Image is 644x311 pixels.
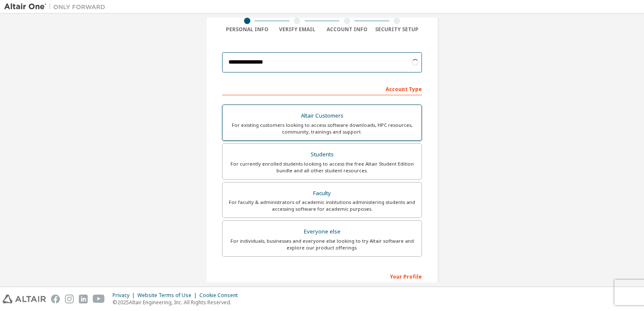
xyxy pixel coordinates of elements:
[228,149,416,161] div: Students
[137,292,199,299] div: Website Terms of Use
[372,26,422,33] div: Security Setup
[222,26,272,33] div: Personal Info
[3,295,46,303] img: altair_logo.svg
[228,226,416,238] div: Everyone else
[51,295,60,303] img: facebook.svg
[4,3,110,11] img: Altair One
[65,295,74,303] img: instagram.svg
[322,26,372,33] div: Account Info
[228,199,416,212] div: For faculty & administrators of academic institutions administering students and accessing softwa...
[272,26,322,33] div: Verify Email
[113,292,137,299] div: Privacy
[222,269,422,283] div: Your Profile
[93,295,105,303] img: youtube.svg
[228,161,416,174] div: For currently enrolled students looking to access the free Altair Student Edition bundle and all ...
[228,188,416,199] div: Faculty
[113,299,243,306] p: © 2025 Altair Engineering, Inc. All Rights Reserved.
[222,82,422,95] div: Account Type
[228,110,416,122] div: Altair Customers
[228,122,416,135] div: For existing customers looking to access software downloads, HPC resources, community, trainings ...
[199,292,243,299] div: Cookie Consent
[79,295,88,303] img: linkedin.svg
[228,238,416,251] div: For individuals, businesses and everyone else looking to try Altair software and explore our prod...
